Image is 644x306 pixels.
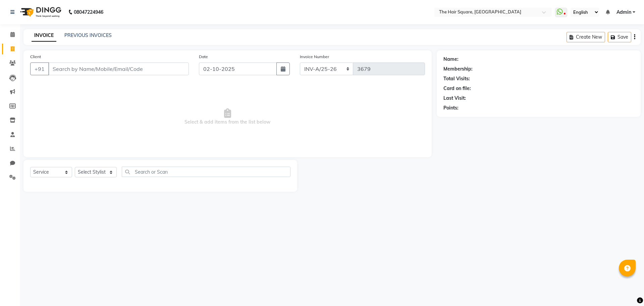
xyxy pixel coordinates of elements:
[567,32,605,42] button: Create New
[300,54,329,60] label: Invoice Number
[616,9,631,16] span: Admin
[32,30,56,42] a: INVOICE
[443,104,459,112] div: Points:
[17,3,63,21] img: logo
[30,62,49,75] button: +91
[616,279,637,299] iframe: chat widget
[48,62,189,75] input: Search by Name/Mobile/Email/Code
[443,56,459,63] div: Name:
[122,167,290,177] input: Search or Scan
[443,65,473,73] div: Membership:
[64,32,112,38] a: PREVIOUS INVOICES
[199,54,208,60] label: Date
[30,83,425,150] span: Select & add items from the list below
[443,85,471,92] div: Card on file:
[443,75,470,82] div: Total Visits:
[443,95,466,102] div: Last Visit:
[74,3,103,21] b: 08047224946
[608,32,631,42] button: Save
[30,54,41,60] label: Client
